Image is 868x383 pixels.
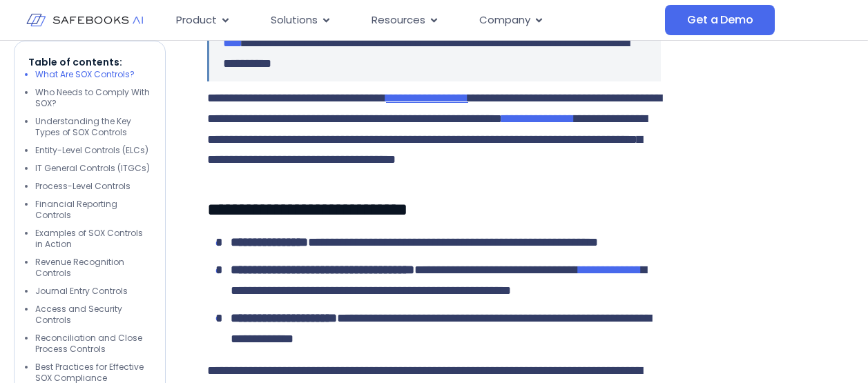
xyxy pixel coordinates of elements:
span: Company [479,12,530,28]
li: Financial Reporting Controls [35,199,151,221]
li: What Are SOX Controls? [35,69,151,80]
span: Solutions [271,12,318,28]
div: Menu Toggle [165,7,665,34]
nav: Menu [165,7,665,34]
li: Who Needs to Comply With SOX? [35,87,151,109]
li: IT General Controls (ITGCs) [35,163,151,174]
a: Get a Demo [665,5,775,35]
li: Reconciliation and Close Process Controls [35,333,151,355]
span: Get a Demo [687,13,753,27]
li: Understanding the Key Types of SOX Controls [35,116,151,138]
li: Entity-Level Controls (ELCs) [35,145,151,156]
p: Table of contents: [28,55,151,69]
span: Resources [372,12,425,28]
li: Examples of SOX Controls in Action [35,228,151,250]
li: Journal Entry Controls [35,286,151,297]
li: Process-Level Controls [35,181,151,192]
span: Product [176,12,217,28]
li: Access and Security Controls [35,304,151,326]
li: Revenue Recognition Controls [35,257,151,279]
